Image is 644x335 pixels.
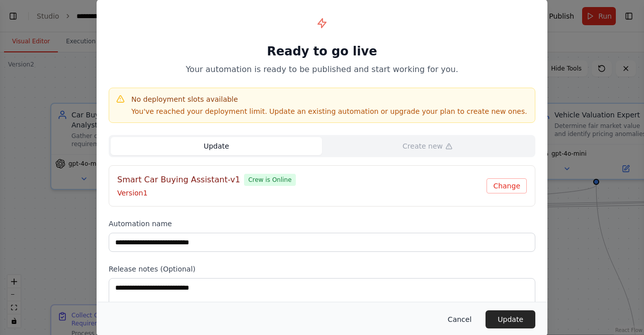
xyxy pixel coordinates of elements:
[109,264,535,274] label: Release notes (Optional)
[109,63,535,76] p: Your automation is ready to be published and start working for you.
[322,137,533,155] button: Create new
[131,106,527,116] p: You've reached your deployment limit. Update an existing automation or upgrade your plan to creat...
[111,137,322,155] button: Update
[109,43,535,59] h1: Ready to go live
[117,174,240,186] h4: Smart Car Buying Assistant-v1
[131,94,527,104] h4: No deployment slots available
[486,310,535,328] button: Update
[109,219,535,229] label: Automation name
[117,188,487,198] p: Version 1
[440,310,479,328] button: Cancel
[487,178,527,193] button: Change
[244,174,295,186] span: Crew is Online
